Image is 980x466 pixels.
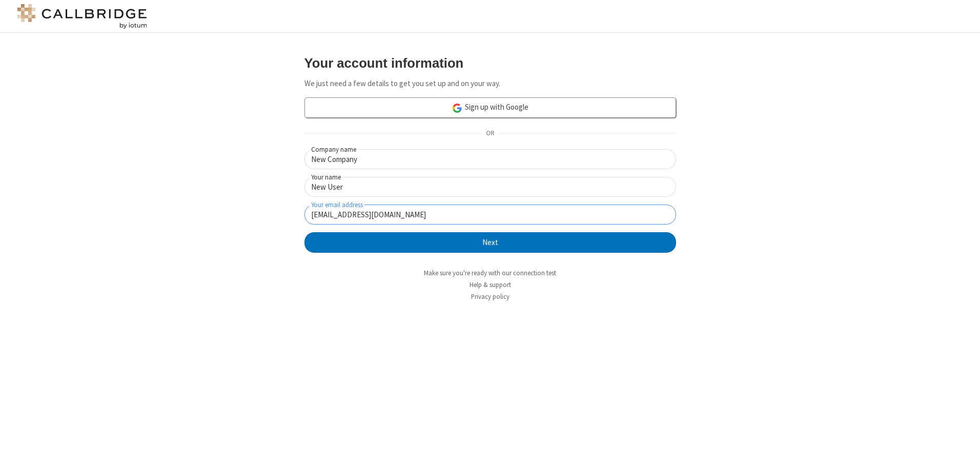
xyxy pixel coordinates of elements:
[469,280,511,289] a: Help & support
[304,78,676,90] p: We just need a few details to get you set up and on your way.
[15,4,149,29] img: logo@2x.png
[424,269,556,277] a: Make sure you're ready with our connection test
[304,205,676,225] input: Your email address
[482,127,498,141] span: OR
[304,232,676,253] button: Next
[304,177,676,197] input: Your name
[452,103,463,114] img: google-icon.png
[304,97,676,118] a: Sign up with Google
[304,149,676,169] input: Company name
[304,56,676,70] h3: Your account information
[471,292,509,301] a: Privacy policy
